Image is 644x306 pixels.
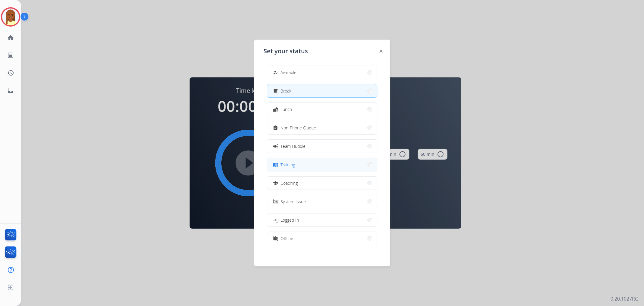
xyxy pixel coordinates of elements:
[267,103,377,116] button: Lunch
[281,161,295,168] span: Training
[267,213,377,226] button: Logged In
[281,235,293,242] span: Offline
[267,84,377,97] button: Break
[380,50,383,53] img: close-button
[264,47,308,55] span: Set your status
[273,107,278,112] mat-icon: fastfood
[281,217,299,223] span: Logged In
[267,195,377,208] button: System Issue
[267,121,377,134] button: Non-Phone Queue
[272,217,278,223] mat-icon: login
[273,125,278,130] mat-icon: assignment
[273,162,278,167] mat-icon: menu_book
[281,106,292,112] span: Lunch
[273,88,278,93] mat-icon: free_breakfast
[281,198,306,205] span: System Issue
[273,181,278,186] mat-icon: school
[7,69,14,76] mat-icon: history
[7,52,14,59] mat-icon: list_alt
[267,140,377,153] button: Team Huddle
[2,8,19,25] img: avatar
[273,70,278,75] mat-icon: how_to_reg
[272,143,278,149] mat-icon: campaign
[281,69,297,76] span: Available
[281,180,298,186] span: Coaching
[281,143,306,149] span: Team Huddle
[267,66,377,79] button: Available
[267,158,377,171] button: Training
[7,87,14,94] mat-icon: inbox
[7,34,14,41] mat-icon: home
[267,177,377,190] button: Coaching
[281,88,292,94] span: Break
[610,295,638,302] p: 0.20.1027RC
[267,232,377,245] button: Offline
[273,199,278,204] mat-icon: phonelink_off
[273,236,278,241] mat-icon: work_off
[281,125,316,131] span: Non-Phone Queue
